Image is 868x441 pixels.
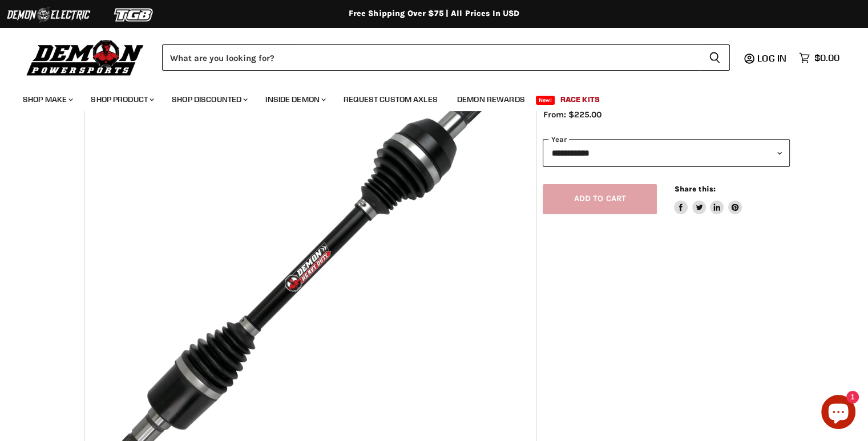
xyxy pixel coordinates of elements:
span: From: $225.00 [543,109,601,120]
input: Search [162,44,700,71]
img: Demon Powersports [23,37,148,77]
span: Share this: [674,185,715,193]
ul: Main menu [14,83,837,111]
a: Demon Rewards [449,88,534,111]
img: Demon Electric Logo 2 [6,4,91,26]
aside: Share this: [674,184,742,214]
a: Shop Make [14,88,80,111]
a: Shop Discounted [163,88,255,111]
inbox-online-store-chat: Shopify online store chat [818,395,859,432]
a: Race Kits [552,88,608,111]
a: Log in [752,53,793,63]
span: New! [536,96,555,105]
a: Request Custom Axles [335,88,446,111]
a: Shop Product [82,88,161,111]
span: $0.00 [814,52,839,63]
select: year [543,139,789,167]
span: Log in [757,52,786,64]
a: Inside Demon [257,88,333,111]
img: TGB Logo 2 [91,4,177,26]
form: Product [162,44,730,71]
a: $0.00 [793,50,845,66]
button: Search [700,44,730,71]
